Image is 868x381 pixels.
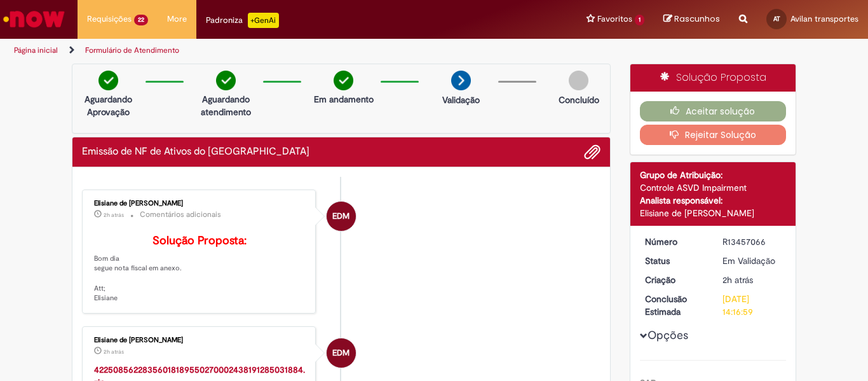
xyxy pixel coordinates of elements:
div: Analista responsável: [640,194,787,207]
p: Aguardando atendimento [195,93,257,118]
time: 28/08/2025 11:16:57 [722,274,753,286]
span: EDM [332,338,349,368]
dt: Conclusão Estimada [635,293,714,318]
div: 28/08/2025 11:16:57 [722,274,782,286]
span: Rascunhos [674,13,720,25]
img: check-circle-green.png [98,71,118,90]
div: Padroniza [206,13,279,28]
div: [DATE] 14:16:59 [722,293,782,318]
img: ServiceNow [1,6,67,32]
button: Aceitar solução [640,101,787,121]
div: Solução Proposta [630,64,796,92]
div: R13457066 [722,235,782,248]
a: Formulário de Atendimento [85,45,179,55]
div: Elisiane de [PERSON_NAME] [94,336,306,344]
p: Aguardando Aprovação [78,93,139,118]
span: Favoritos [597,13,632,25]
p: Validação [442,94,480,106]
img: check-circle-green.png [334,71,353,90]
div: Grupo de Atribuição: [640,169,787,181]
dt: Criação [635,274,714,286]
time: 28/08/2025 11:25:31 [104,348,124,356]
div: Elisiane de [PERSON_NAME] [640,207,787,219]
a: Rascunhos [663,13,720,25]
p: Bom dia segue nota fiscal em anexo. Att; Elisiane [94,235,306,303]
span: Avilan transportes [790,13,858,24]
button: Adicionar anexos [584,144,600,160]
p: Concluído [559,94,599,106]
span: AT [773,15,780,23]
p: +GenAi [248,13,279,28]
span: Requisições [87,13,132,25]
dt: Número [635,235,714,248]
span: 22 [134,15,148,25]
time: 28/08/2025 11:25:38 [104,211,124,219]
div: Em Validação [722,254,782,267]
span: More [167,13,187,25]
button: Rejeitar Solução [640,125,787,145]
div: Elisiane de Moura Cardozo [327,338,356,368]
img: img-circle-grey.png [569,71,588,90]
span: 1 [635,15,644,25]
a: Página inicial [14,45,58,55]
dt: Status [635,254,714,267]
span: EDM [332,201,349,232]
div: Elisiane de [PERSON_NAME] [94,200,306,207]
span: 2h atrás [104,211,124,219]
b: Solução Proposta: [153,233,247,248]
span: 2h atrás [104,348,124,356]
span: 2h atrás [722,274,753,286]
p: Em andamento [314,93,374,106]
div: Elisiane de Moura Cardozo [327,202,356,231]
h2: Emissão de NF de Ativos do ASVD Histórico de tíquete [82,146,309,158]
div: Controle ASVD Impairment [640,181,787,194]
ul: Trilhas de página [10,39,569,62]
small: Comentários adicionais [140,209,221,220]
img: arrow-next.png [451,71,471,90]
img: check-circle-green.png [216,71,236,90]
